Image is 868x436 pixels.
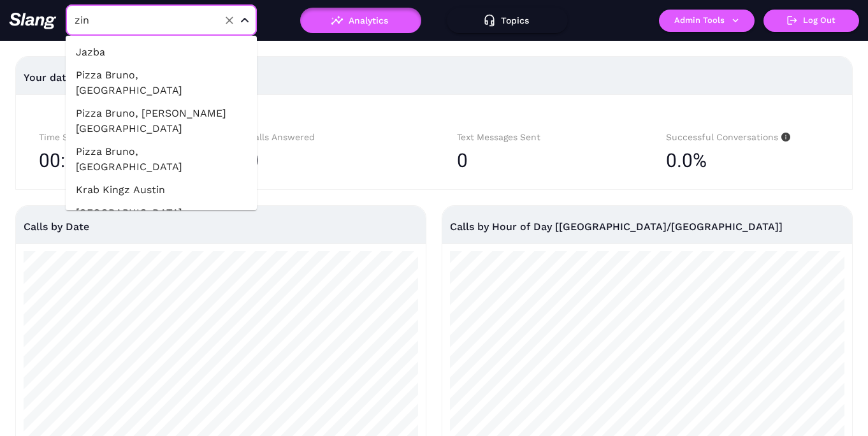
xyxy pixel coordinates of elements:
span: Time Saved [39,132,101,142]
span: 0 [457,149,468,171]
div: Calls by Date [24,206,418,247]
span: Successful Conversations [666,132,790,142]
li: Jazba [66,41,257,64]
div: Text Messages Sent [457,130,620,145]
li: Pizza Bruno, [GEOGRAPHIC_DATA] [66,64,257,102]
div: Calls by Hour of Day [[GEOGRAPHIC_DATA]/[GEOGRAPHIC_DATA]] [450,206,844,247]
button: Clear [221,11,238,29]
img: 623511267c55cb56e2f2a487_logo2.png [9,12,57,29]
a: Analytics [300,15,421,24]
button: Analytics [300,8,421,33]
li: Krab Kingz Austin [66,178,257,201]
div: Your data for the past [24,62,844,93]
div: Calls Answered [248,130,411,145]
button: Topics [447,8,568,33]
span: 0.0% [666,145,707,177]
button: Log Out [763,10,859,32]
span: 00:00:00 [39,145,113,177]
li: Pizza Bruno, [PERSON_NAME][GEOGRAPHIC_DATA] [66,102,257,140]
button: Close [237,13,252,28]
li: Pizza Bruno, [GEOGRAPHIC_DATA] [66,140,257,178]
button: Admin Tools [659,10,755,32]
li: [GEOGRAPHIC_DATA], [GEOGRAPHIC_DATA] [66,201,257,240]
span: info-circle [778,133,790,142]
